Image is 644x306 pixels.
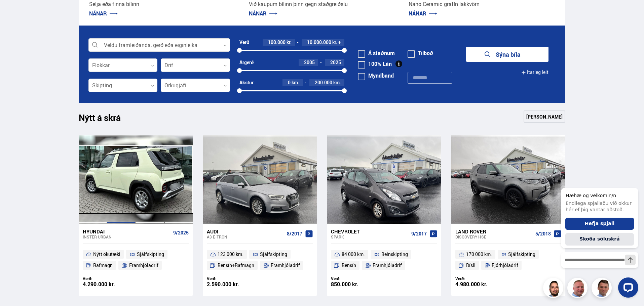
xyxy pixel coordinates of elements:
[93,261,113,269] span: Rafmagn
[287,231,302,236] span: 8/2017
[239,40,249,45] div: Verð
[83,276,136,281] div: Verð:
[466,47,548,62] button: Sýna bíla
[358,73,394,78] label: Myndband
[466,250,492,258] span: 170 000 km.
[83,228,171,234] div: Hyundai
[508,250,535,258] span: Sjálfskipting
[331,281,384,287] div: 850.000 kr.
[535,231,551,236] span: 5/2018
[409,0,555,8] p: Nano Ceramic grafín lakkvörn
[315,79,332,86] span: 200.000
[83,234,171,239] div: Inster URBAN
[381,250,408,258] span: Beinskipting
[307,39,331,45] span: 10.000.000
[455,234,533,239] div: Discovery HSE
[408,50,433,56] label: Tilboð
[358,50,395,56] label: Á staðnum
[304,59,315,65] span: 2005
[358,61,392,67] label: 100% Lán
[288,79,291,86] span: 0
[524,111,565,123] a: [PERSON_NAME]
[129,261,158,269] span: Framhjóladrif
[137,250,164,258] span: Sjálfskipting
[207,276,260,281] div: Verð:
[411,231,427,236] span: 9/2017
[451,224,565,296] a: Land Rover Discovery HSE 5/2018 170 000 km. Sjálfskipting Dísil Fjórhjóladrif Verð: 4.980.000 kr.
[93,250,120,258] span: Nýtt ökutæki
[260,250,287,258] span: Sjálfskipting
[79,224,193,296] a: Hyundai Inster URBAN 9/2025 Nýtt ökutæki Sjálfskipting Rafmagn Framhjóladrif Verð: 4.290.000 kr.
[544,279,564,299] img: nhp88E3Fdnt1Opn2.png
[492,261,518,269] span: Fjórhjóladrif
[409,10,437,17] a: NÁNAR
[330,59,341,65] span: 2025
[207,281,260,287] div: 2.590.000 kr.
[466,261,476,269] span: Dísil
[373,261,402,269] span: Framhjóladrif
[79,113,132,127] h1: Nýtt á skrá
[89,0,235,8] p: Selja eða finna bílinn
[287,40,292,45] span: kr.
[327,224,441,296] a: Chevrolet Spark 9/2017 84 000 km. Beinskipting Bensín Framhjóladrif Verð: 850.000 kr.
[268,39,286,45] span: 100.000
[271,261,300,269] span: Framhjóladrif
[239,80,254,85] div: Akstur
[332,40,337,45] span: kr.
[331,234,408,239] div: Spark
[89,10,118,17] a: NÁNAR
[338,40,341,45] span: +
[342,250,365,258] span: 84 000 km.
[342,261,356,269] span: Bensín
[83,281,136,287] div: 4.290.000 kr.
[207,234,284,239] div: A3 E-TRON
[331,228,408,234] div: Chevrolet
[521,65,548,80] button: Ítarleg leit
[239,60,254,65] div: Árgerð
[556,175,641,303] iframe: LiveChat chat widget
[249,0,395,8] p: Við kaupum bílinn þinn gegn staðgreiðslu
[203,224,317,296] a: Audi A3 E-TRON 8/2017 123 000 km. Sjálfskipting Bensín+Rafmagn Framhjóladrif Verð: 2.590.000 kr.
[292,80,299,85] span: km.
[455,281,508,287] div: 4.980.000 kr.
[173,230,189,235] span: 9/2025
[455,228,533,234] div: Land Rover
[218,250,243,258] span: 123 000 km.
[218,261,254,269] span: Bensín+Rafmagn
[333,80,341,85] span: km.
[331,276,384,281] div: Verð:
[249,10,277,17] a: NÁNAR
[455,276,508,281] div: Verð:
[207,228,284,234] div: Audi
